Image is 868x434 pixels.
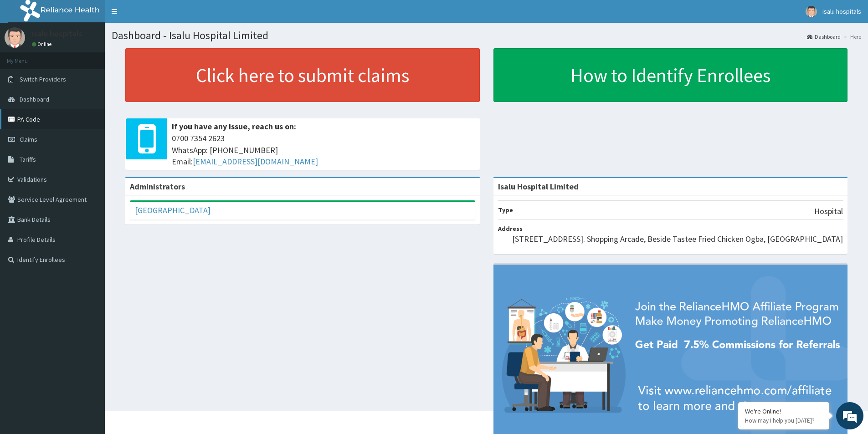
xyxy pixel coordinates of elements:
p: isalu hospitals [32,30,82,38]
span: isalu hospitals [822,7,861,15]
b: Type [498,206,513,214]
li: Here [842,33,861,41]
h1: Dashboard - Isalu Hospital Limited [112,30,861,41]
img: User Image [806,6,817,17]
b: Administrators [130,181,185,192]
strong: Isalu Hospital Limited [498,181,579,192]
img: User Image [5,27,25,48]
a: Click here to submit claims [125,48,480,102]
span: 0700 7354 2623 WhatsApp: [PHONE_NUMBER] Email: [172,133,475,168]
b: If you have any issue, reach us on: [172,121,296,132]
a: [GEOGRAPHIC_DATA] [135,205,211,215]
a: Online [32,41,54,47]
a: Dashboard [807,33,841,41]
a: How to Identify Enrollees [493,48,848,102]
span: Tariffs [20,155,36,163]
span: Claims [20,135,37,143]
p: Hospital [814,205,843,217]
span: Dashboard [20,95,49,103]
div: We're Online! [745,407,822,415]
p: How may I help you today? [745,417,822,424]
a: [EMAIL_ADDRESS][DOMAIN_NAME] [193,156,318,167]
p: [STREET_ADDRESS]. Shopping Arcade, Beside Tastee Fried Chicken Ogba, [GEOGRAPHIC_DATA] [512,233,843,245]
b: Address [498,225,523,233]
span: Switch Providers [20,75,66,83]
